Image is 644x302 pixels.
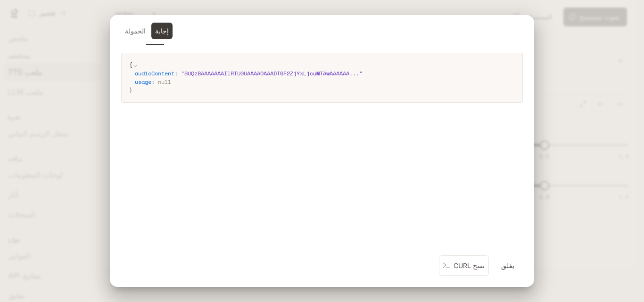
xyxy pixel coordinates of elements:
[439,255,489,276] button: نسخ CURL
[454,261,485,269] font: نسخ CURL
[501,261,514,269] font: يغلق
[129,86,132,94] span: }
[135,69,515,78] div: :
[135,78,515,86] div: :
[155,27,169,35] font: إجابة
[135,69,174,77] span: audioContent
[181,69,363,77] span: " SUQzBAAAAAAAIlRTU0UAAAAOAAADTGF2ZjYxLjcuMTAwAAAAAA ... "
[129,61,132,69] span: {
[158,78,171,86] span: null
[493,256,523,275] button: يغلق
[125,27,146,35] font: الحمولة
[135,78,151,86] span: usage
